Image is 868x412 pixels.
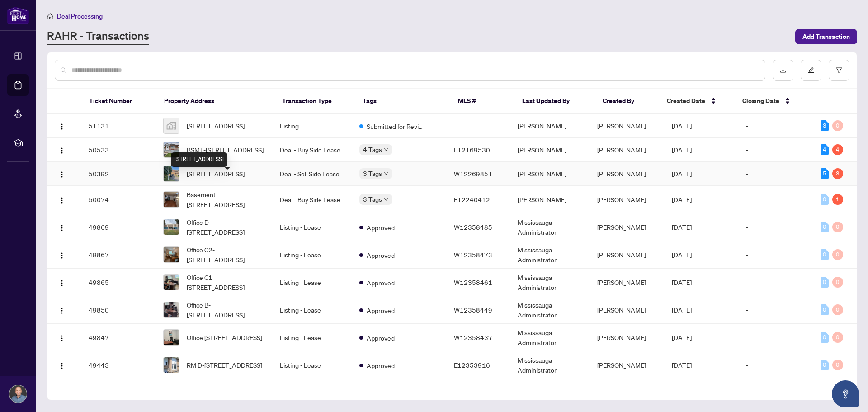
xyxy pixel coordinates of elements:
[55,192,69,207] button: Logo
[672,361,692,369] span: [DATE]
[832,332,843,343] div: 0
[739,296,813,324] td: -
[187,300,265,320] span: Office B-[STREET_ADDRESS]
[187,169,245,179] span: [STREET_ADDRESS]
[367,250,395,260] span: Approved
[164,357,179,373] img: thumbnail-img
[510,186,590,213] td: [PERSON_NAME]
[81,296,156,324] td: 49850
[597,306,646,314] span: [PERSON_NAME]
[273,324,352,351] td: Listing - Lease
[597,146,646,154] span: [PERSON_NAME]
[58,362,66,369] img: Logo
[454,333,492,341] span: W12358437
[363,168,382,179] span: 3 Tags
[739,269,813,296] td: -
[597,170,646,178] span: [PERSON_NAME]
[739,241,813,269] td: -
[81,213,156,241] td: 49869
[735,89,810,114] th: Closing Date
[739,324,813,351] td: -
[739,162,813,186] td: -
[832,249,843,260] div: 0
[384,197,388,202] span: down
[273,213,352,241] td: Listing - Lease
[595,89,660,114] th: Created By
[832,144,843,155] div: 4
[273,351,352,379] td: Listing - Lease
[832,277,843,288] div: 0
[58,123,66,130] img: Logo
[802,29,850,44] span: Add Transaction
[739,138,813,162] td: -
[367,223,395,232] span: Approved
[273,186,352,213] td: Deal - Buy Side Lease
[739,351,813,379] td: -
[273,114,352,138] td: Listing
[832,380,859,407] button: Open asap
[58,279,66,287] img: Logo
[81,351,156,379] td: 49443
[81,138,156,162] td: 50533
[55,142,69,157] button: Logo
[515,89,595,114] th: Last Updated By
[829,60,849,81] button: filter
[367,360,395,370] span: Approved
[821,332,829,343] div: 0
[510,138,590,162] td: [PERSON_NAME]
[164,330,179,345] img: thumbnail-img
[7,7,29,24] img: logo
[55,220,69,234] button: Logo
[164,142,179,157] img: thumbnail-img
[773,60,793,81] button: download
[832,120,843,131] div: 0
[47,13,53,19] span: home
[801,60,821,81] button: edit
[821,304,829,315] div: 0
[82,89,157,114] th: Ticket Number
[454,278,492,286] span: W12358461
[187,189,265,209] span: Basement-[STREET_ADDRESS]
[742,96,779,106] span: Closing Date
[81,269,156,296] td: 49865
[55,358,69,372] button: Logo
[363,144,382,155] span: 4 Tags
[187,272,265,292] span: Office C1-[STREET_ADDRESS]
[55,330,69,345] button: Logo
[81,241,156,269] td: 49867
[164,275,179,290] img: thumbnail-img
[672,146,692,154] span: [DATE]
[597,361,646,369] span: [PERSON_NAME]
[795,29,857,44] button: Add Transaction
[58,224,66,232] img: Logo
[273,269,352,296] td: Listing - Lease
[355,89,451,114] th: Tags
[454,223,492,231] span: W12358485
[55,303,69,317] button: Logo
[187,121,245,131] span: [STREET_ADDRESS]
[660,89,735,114] th: Created Date
[367,278,395,288] span: Approved
[454,361,490,369] span: E12353916
[55,118,69,133] button: Logo
[273,296,352,324] td: Listing - Lease
[821,222,829,232] div: 0
[273,138,352,162] td: Deal - Buy Side Lease
[57,12,103,20] span: Deal Processing
[164,118,179,133] img: thumbnail-img
[821,168,829,179] div: 5
[164,219,179,235] img: thumbnail-img
[739,213,813,241] td: -
[275,89,355,114] th: Transaction Type
[187,145,264,155] span: BSMT-[STREET_ADDRESS]
[81,186,156,213] td: 50074
[821,120,829,131] div: 3
[739,114,813,138] td: -
[367,333,395,343] span: Approved
[171,152,227,167] div: [STREET_ADDRESS]
[157,89,275,114] th: Property Address
[187,360,262,370] span: RM D-[STREET_ADDRESS]
[55,275,69,289] button: Logo
[510,213,590,241] td: Mississauga Administrator
[187,245,265,265] span: Office C2-[STREET_ADDRESS]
